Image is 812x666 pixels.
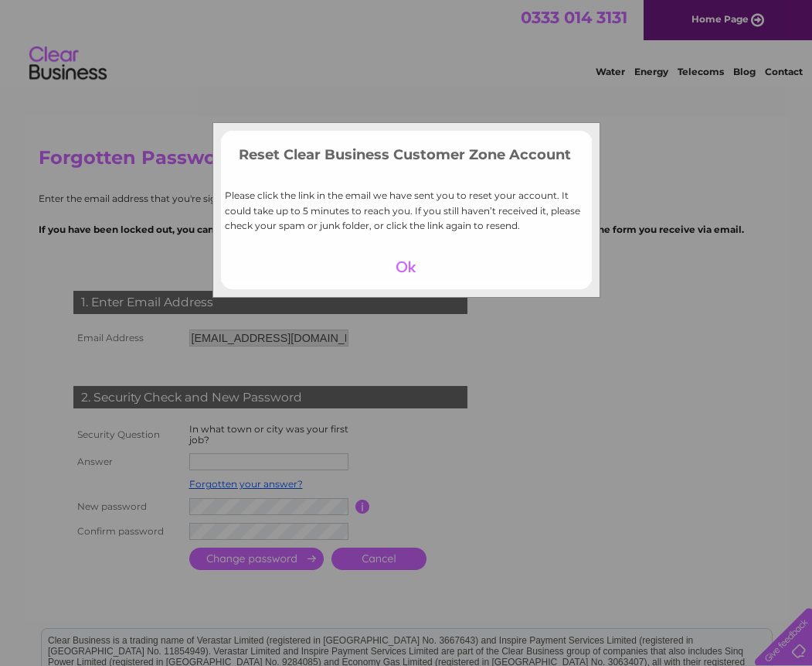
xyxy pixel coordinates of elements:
p: Please click the link in the email we have sent you to reset your account. It could take up to 5 ... [225,188,588,233]
a: Telecoms [678,66,724,77]
a: Contact [765,66,803,77]
img: logo.png [29,40,107,87]
div: Clear Business is a trading name of Verastar Limited (registered in [GEOGRAPHIC_DATA] No. 3667643... [42,9,772,75]
a: Blog [733,66,756,77]
a: 0333 014 3131 [521,8,627,27]
h3: Reset Clear Business Customer Zone Account [229,144,584,171]
a: Water [596,66,625,77]
a: Energy [634,66,668,77]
